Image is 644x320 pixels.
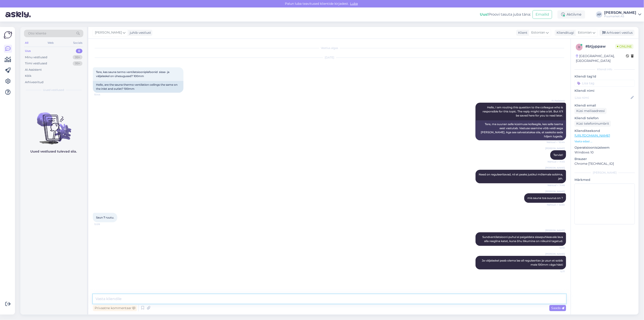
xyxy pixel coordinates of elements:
button: Emailid [533,10,552,19]
span: Nähtud ✓ 11:45 [548,160,565,163]
div: 99+ [73,61,82,66]
p: Kliendi telefon [574,116,635,121]
span: Uued vestlused [43,88,64,92]
a: [URL][DOMAIN_NAME] [574,133,610,138]
div: [GEOGRAPHIC_DATA], [GEOGRAPHIC_DATA] [576,54,626,63]
div: [PERSON_NAME] [604,11,636,15]
span: Saada [551,306,564,310]
div: All [24,40,29,46]
span: [PERSON_NAME] [545,190,565,193]
input: Lisa tag [574,80,635,87]
div: juhib vestlust [128,30,151,35]
p: Kliendi tag'id [574,74,635,79]
span: AI Assistent [548,99,565,102]
div: Tere, ma suunan selle küsimuse kolleegile, kes selle teema eest vastutab. Vastuse saamine võib ve... [476,120,566,140]
span: b [578,45,580,49]
span: Nähtud ✓ 11:46 [548,184,565,187]
span: 12:11 [548,270,565,273]
div: Arhiveeritud [25,80,43,85]
div: Uus [25,49,31,53]
div: Kliendi info [574,67,635,71]
p: Windows 10 [574,150,635,155]
span: Luba [349,2,359,6]
img: Askly Logo [4,31,12,39]
p: Uued vestlused tulevad siia. [31,149,77,154]
span: [PERSON_NAME] [95,30,122,35]
div: 99+ [73,55,82,60]
div: Tiimi vestlused [25,61,47,66]
span: Sundventilatsiooni puhul ei paigaldata sissepuhkeavale lava alla reeglina katet, kuna õhu liikumi... [482,235,564,243]
div: Minu vestlused [25,55,47,60]
p: Brauser [574,157,635,161]
span: Ja väljalaskel peab olema lae all reguleeritav ja usun et sobib meie 100mm väga hästi [482,259,564,266]
div: Proovi tasuta juba täna: [480,12,531,17]
b: Uus! [480,12,488,17]
span: 10:44 [94,93,111,96]
div: AP [596,11,602,18]
div: 0 [76,49,82,53]
span: Nähtud ✓ 10:44 [547,141,565,144]
span: mis sauna toa suurus on ? [527,196,563,200]
p: Klienditeekond [574,128,635,133]
span: Otsi kliente [28,31,46,36]
div: Klient [516,30,527,35]
span: [PERSON_NAME] [545,252,565,256]
div: Hello, are the sauna thermo ventilation ceilings the same on the inlet and outlet? 100mm [93,81,183,93]
span: [PERSON_NAME] [545,166,565,170]
div: Klienditugi [555,30,574,35]
span: Need on reguleeritavad, nii et peaks justkui mõlemale sobima, jah. [479,173,564,180]
div: Aktiivne [557,10,585,19]
span: [PERSON_NAME] [545,229,565,232]
span: Nähtud ✓ 12:00 [547,203,565,206]
div: Privaatne kommentaar [93,305,137,311]
div: [PERSON_NAME] [574,171,635,175]
span: Tervist! [553,153,563,157]
div: [DATE] [93,56,566,60]
div: Socials [72,40,83,46]
span: Saun 7 ruutu. [96,216,114,219]
div: # btjyppaw [585,44,615,49]
div: Web [47,40,55,46]
span: Tere, kas sauna termo ventilatsiooniplafoonid sisse- ja väljalaskel on ühesugused? 100mm [96,70,170,78]
div: Vestlus algas [93,46,566,50]
span: Estonian [578,30,592,35]
span: Estonian [531,30,545,35]
p: Kliendi nimi [574,88,635,93]
div: AI Assistent [25,68,42,72]
p: Operatsioonisüsteem [574,145,635,150]
span: 12:10 [548,246,565,250]
p: Chrome [TECHNICAL_ID] [574,161,635,166]
div: Arhiveeri vestlus [600,30,634,36]
span: [PERSON_NAME] [545,147,565,150]
span: Online [615,44,634,49]
p: Märkmed [574,177,635,182]
p: Kliendi email [574,103,635,108]
div: Kõik [25,74,31,78]
p: Vaata edasi ... [574,139,635,143]
span: Hello, I am routing this question to the colleague who is responsible for this topic. The reply m... [483,106,564,117]
input: Lisa nimi [575,95,630,100]
div: Küsi telefoninumbrit [574,121,611,127]
div: Puumarket AS [604,15,636,18]
img: No chats [20,104,87,145]
span: 12:09 [94,223,111,226]
div: Küsi meiliaadressi [574,108,607,114]
a: [PERSON_NAME]Puumarket AS [604,11,641,18]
